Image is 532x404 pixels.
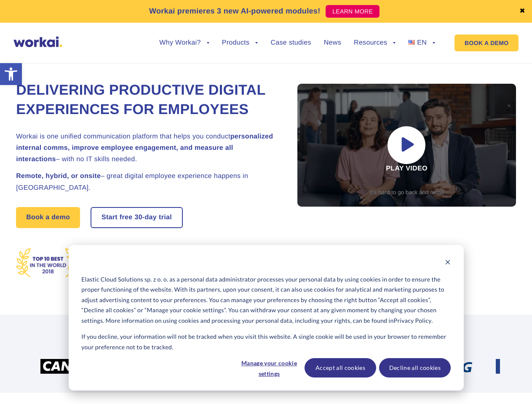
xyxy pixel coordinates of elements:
h2: Workai is one unified communication platform that helps you conduct – with no IT skills needed. [16,131,277,165]
a: Why Workai? [159,40,209,46]
a: ✖ [519,8,525,15]
a: Case studies [270,40,311,46]
p: If you decline, your information will not be tracked when you visit this website. A single cookie... [81,332,450,352]
a: Privacy Policy [394,316,432,326]
div: Cookie banner [69,245,464,391]
button: Decline all cookies [379,358,451,377]
a: LEARN MORE [326,5,380,18]
div: Play video [297,84,516,207]
button: Accept all cookies [305,358,376,377]
a: Products [222,40,258,46]
a: Resources [354,40,396,46]
a: BOOK A DEMO [454,35,519,51]
p: Workai premieres 3 new AI-powered modules! [149,5,321,17]
span: EN [417,39,427,46]
button: Dismiss cookie banner [445,258,451,268]
h2: – great digital employee experience happens in [GEOGRAPHIC_DATA]. [16,170,277,193]
a: News [324,40,341,46]
a: Start free30-daytrial [91,208,182,227]
strong: Remote, hybrid, or onsite [16,173,101,180]
h2: More than 100 fast-growing enterprises trust Workai [32,334,500,344]
button: Manage your cookie settings [237,358,302,377]
h1: Delivering Productive Digital Experiences for Employees [16,81,277,120]
p: Elastic Cloud Solutions sp. z o. o. as a personal data administrator processes your personal data... [81,274,450,326]
strong: personalized internal comms, improve employee engagement, and measure all interactions [16,133,273,163]
i: 30-day [134,214,157,221]
a: Book a demo [16,207,80,228]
